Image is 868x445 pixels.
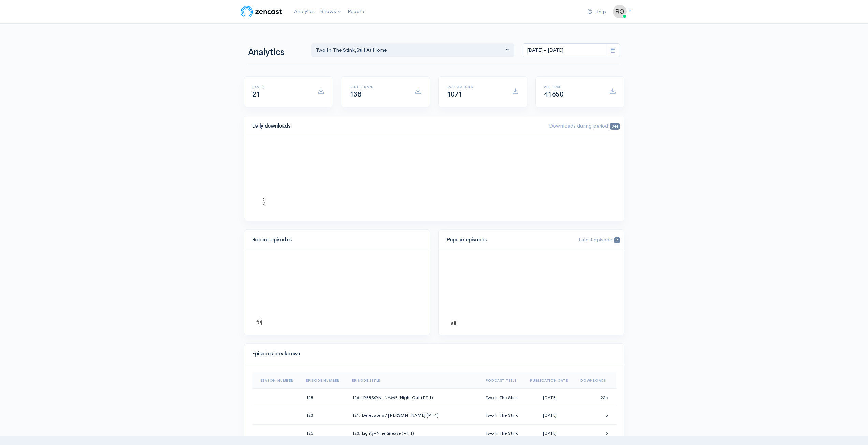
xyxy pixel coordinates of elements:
span: 21 [252,90,260,99]
h4: Recent episodes [252,237,417,243]
text: 5 [454,321,456,325]
th: Sort column [300,372,347,389]
svg: A chart. [447,258,616,327]
img: ... [613,5,627,18]
text: 4 [260,320,262,324]
text: 5 [263,196,266,202]
img: ZenCast Logo [240,5,283,18]
td: Two In The Stink [480,406,525,425]
a: Help [585,4,609,19]
text: 4 [263,201,266,207]
button: Two In The Stink, Still At Home [311,43,515,57]
svg: A chart. [252,145,616,213]
h6: Last 7 days [350,85,407,89]
h6: All time [544,85,601,89]
span: 9 [614,237,620,243]
h4: Popular episodes [447,237,571,243]
span: 344 [610,123,620,130]
text: 5 [260,318,262,322]
text: 3.5 [256,321,262,325]
td: 5 [575,406,616,425]
td: 125 [300,424,347,442]
div: Two In The Stink , Still At Home [316,46,504,54]
text: 3 [454,322,456,326]
td: [DATE] [525,388,575,406]
td: 123 [300,406,347,425]
h4: Episodes breakdown [252,351,612,357]
a: Shows [318,4,345,19]
h6: Last 30 days [447,85,504,89]
text: 4 [454,321,456,325]
h1: Analytics [248,47,303,57]
td: 256 [575,388,616,406]
td: 123. Eighty-Nine Grease (PT 1) [347,424,480,442]
text: 4.5 [256,319,262,323]
a: Analytics [291,4,318,19]
input: analytics date range selector [523,43,606,57]
th: Sort column [480,372,525,389]
td: 126. [PERSON_NAME] Night Out (PT 1) [347,388,480,406]
h6: [DATE] [252,85,309,89]
th: Sort column [347,372,480,389]
td: 128 [300,388,347,406]
a: People [345,4,367,19]
iframe: gist-messenger-bubble-iframe [845,422,861,438]
svg: A chart. [252,258,422,327]
span: 41650 [544,90,564,99]
span: 138 [350,90,362,99]
span: Latest episode: [579,236,620,243]
text: 3 [260,322,262,326]
th: Sort column [575,372,616,389]
td: 121. Defecate w/ [PERSON_NAME] (PT 1) [347,406,480,425]
td: Two In The Stink [480,388,525,406]
td: [DATE] [525,424,575,442]
span: 1071 [447,90,462,99]
span: Downloads during period: [549,122,620,129]
th: Sort column [252,372,300,389]
th: Sort column [525,372,575,389]
td: 6 [575,424,616,442]
td: Two In The Stink [480,424,525,442]
text: 3.5 [451,321,456,325]
td: [DATE] [525,406,575,425]
text: 4.5 [451,321,456,325]
h4: Daily downloads [252,123,541,129]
